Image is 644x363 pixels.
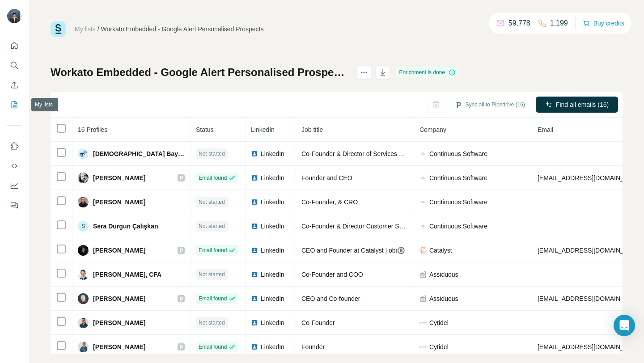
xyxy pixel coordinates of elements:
[556,100,609,109] span: Find all emails (16)
[429,222,487,231] span: Continuous Software
[93,173,145,182] span: [PERSON_NAME]
[301,223,419,230] span: Co-Founder & Director Customer Success
[550,18,568,29] p: 1,199
[7,158,21,174] button: Use Surfe API
[301,198,358,206] span: Co-Founder, & CRO
[301,174,352,181] span: Founder and CEO
[97,25,99,34] li: /
[78,269,89,280] img: Avatar
[251,198,258,206] img: LinkedIn logo
[199,295,227,303] span: Email found
[7,97,21,113] button: My lists
[51,21,66,37] img: Surfe Logo
[199,343,227,351] span: Email found
[419,150,427,157] img: company-logo
[251,295,258,302] img: LinkedIn logo
[93,294,145,303] span: [PERSON_NAME]
[199,198,225,206] span: Not started
[536,97,618,113] button: Find all emails (16)
[78,148,89,159] img: Avatar
[508,18,530,29] p: 59,778
[261,318,284,327] span: LinkedIn
[301,319,335,326] span: Co-Founder
[583,17,624,30] button: Buy credits
[7,177,21,194] button: Dashboard
[419,343,427,350] img: company-logo
[199,222,225,230] span: Not started
[93,222,158,231] span: Sera Durgun Çalışkan
[251,223,258,230] img: LinkedIn logo
[429,149,487,158] span: Continuous Software
[7,9,21,23] img: Avatar
[251,126,275,133] span: LinkedIn
[429,198,487,207] span: Continuous Software
[251,343,258,350] img: LinkedIn logo
[429,173,487,182] span: Continuous Software
[78,173,89,183] img: Avatar
[251,150,258,157] img: LinkedIn logo
[301,271,363,278] span: Co-Founder and COO
[93,270,161,279] span: [PERSON_NAME], CFA
[261,246,284,255] span: LinkedIn
[419,247,427,254] img: company-logo
[261,270,284,279] span: LinkedIn
[7,77,21,93] button: Enrich CSV
[261,222,284,231] span: LinkedIn
[429,294,458,303] span: Assiduous
[251,174,258,181] img: LinkedIn logo
[396,67,458,78] div: Enrichment is done
[261,198,284,207] span: LinkedIn
[538,247,644,254] span: [EMAIL_ADDRESS][DOMAIN_NAME]
[614,315,635,336] div: Open Intercom Messenger
[101,25,264,34] div: Workato Embedded - Google Alert Personalised Prospects
[429,246,452,255] span: Catalyst
[93,198,145,207] span: [PERSON_NAME]
[199,150,225,158] span: Not started
[199,319,225,327] span: Not started
[261,173,284,182] span: LinkedIn
[251,319,258,326] img: LinkedIn logo
[51,65,349,80] h1: Workato Embedded - Google Alert Personalised Prospects
[261,149,284,158] span: LinkedIn
[7,138,21,154] button: Use Surfe on LinkedIn
[419,319,427,326] img: company-logo
[78,342,89,352] img: Avatar
[538,295,644,302] span: [EMAIL_ADDRESS][DOMAIN_NAME]
[429,342,449,351] span: Cytidel
[93,318,145,327] span: [PERSON_NAME]
[75,25,96,33] a: My lists
[301,150,464,157] span: Co-Founder & Director of Services at Continuous Software
[93,342,145,351] span: [PERSON_NAME]
[261,294,284,303] span: LinkedIn
[7,197,21,213] button: Feedback
[301,343,325,350] span: Founder
[538,126,553,133] span: Email
[419,198,427,206] img: company-logo
[301,126,323,133] span: Job title
[429,270,458,279] span: Assiduous
[199,270,225,279] span: Not started
[196,126,214,133] span: Status
[538,343,644,350] span: [EMAIL_ADDRESS][DOMAIN_NAME]
[301,295,360,302] span: CEO and Co-founder
[357,65,371,80] button: actions
[78,317,89,328] img: Avatar
[419,174,427,181] img: company-logo
[7,38,21,54] button: Quick start
[78,221,89,232] div: S
[78,197,89,207] img: Avatar
[78,126,107,133] span: 16 Profiles
[419,126,446,133] span: Company
[419,223,427,230] img: company-logo
[93,149,185,158] span: [DEMOGRAPHIC_DATA] Bayraktar
[538,174,644,181] span: [EMAIL_ADDRESS][DOMAIN_NAME]
[78,293,89,304] img: Avatar
[449,98,531,111] button: Sync all to Pipedrive (16)
[261,342,284,351] span: LinkedIn
[251,271,258,278] img: LinkedIn logo
[199,246,227,254] span: Email found
[251,247,258,254] img: LinkedIn logo
[93,246,145,255] span: [PERSON_NAME]
[78,245,89,256] img: Avatar
[301,247,405,254] span: CEO and Founder at Catalyst | obi®️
